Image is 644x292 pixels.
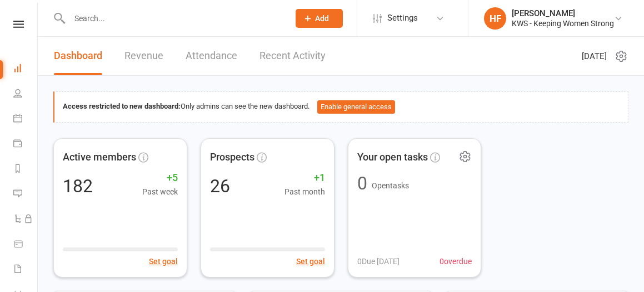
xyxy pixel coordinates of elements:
span: Past week [142,186,178,198]
strong: Access restricted to new dashboard: [63,102,181,110]
span: 0 Due [DATE] [357,255,400,267]
div: Only admins can see the new dashboard. [63,100,620,114]
input: Search... [66,11,281,26]
button: Enable general access [317,100,395,114]
a: Product Sales [13,232,38,257]
a: Dashboard [13,57,38,82]
button: Add [296,9,343,28]
div: 182 [63,177,93,195]
a: Recent Activity [259,37,326,75]
div: 26 [210,177,230,195]
span: +5 [142,170,178,186]
span: Add [315,14,329,23]
span: [DATE] [582,50,607,63]
span: Settings [387,6,418,31]
span: Past month [284,186,325,198]
a: Dashboard [54,37,102,75]
a: Attendance [186,37,237,75]
button: Set goal [296,255,325,267]
span: +1 [284,170,325,186]
span: 0 overdue [440,255,472,267]
span: Prospects [210,149,254,166]
a: Revenue [124,37,163,75]
span: Your open tasks [357,149,428,166]
span: Open tasks [372,181,409,190]
a: People [13,82,38,107]
div: KWS - Keeping Women Strong [512,18,614,28]
span: Active members [63,149,136,166]
div: [PERSON_NAME] [512,8,614,18]
div: 0 [357,174,367,192]
a: Payments [13,132,38,157]
div: HF [484,7,506,30]
button: Set goal [149,255,178,267]
a: Calendar [13,107,38,132]
a: Reports [13,157,38,182]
